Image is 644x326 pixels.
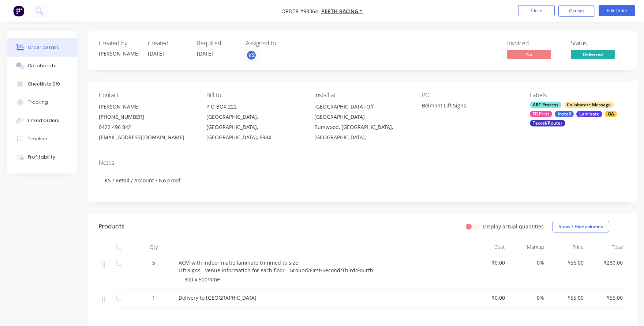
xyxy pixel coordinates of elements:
[555,111,574,117] div: Install
[132,240,176,254] div: Qty
[246,50,257,61] button: KS
[152,259,155,266] span: 5
[148,40,188,47] div: Created
[179,259,373,274] span: ACM with indoor matte laminate trimmed to size Lift signs - venue information for each floor - Gr...
[518,5,555,16] button: Close
[99,40,139,47] div: Created by
[511,259,544,266] span: 0%
[28,99,48,106] div: Tracking
[422,102,513,112] div: Belmont Lift Signs
[28,44,59,51] div: Order details
[558,5,595,17] button: Options
[7,93,77,111] button: Tracking
[99,222,124,231] div: Products
[589,259,623,266] span: $280.00
[547,240,587,254] div: Price
[246,40,319,47] div: Assigned to
[99,132,195,143] div: [EMAIL_ADDRESS][DOMAIN_NAME]
[507,50,551,59] span: No
[184,276,221,283] span: 300 x 500mmH
[564,102,614,108] div: Collaborate Message
[99,159,626,166] div: Notes
[550,294,584,302] span: $55.00
[7,57,77,75] button: Collaborate
[197,40,237,47] div: Required
[571,50,615,61] button: Delivered
[7,75,77,93] button: Checklists 0/0
[7,38,77,57] button: Order details
[314,102,410,143] div: [GEOGRAPHIC_DATA] Off [GEOGRAPHIC_DATA]Burswood, [GEOGRAPHIC_DATA], [GEOGRAPHIC_DATA],
[589,294,623,302] span: $55.00
[99,102,195,112] div: [PERSON_NAME]
[314,92,410,99] div: Install at
[99,122,195,132] div: 0422 496 842
[206,102,302,143] div: P O BOX 222[GEOGRAPHIC_DATA], [GEOGRAPHIC_DATA], [GEOGRAPHIC_DATA], 6984
[511,294,544,302] span: 0%
[7,148,77,166] button: Profitability
[7,111,77,130] button: Linked Orders
[99,102,195,143] div: [PERSON_NAME][PHONE_NUMBER]0422 496 842[EMAIL_ADDRESS][DOMAIN_NAME]
[206,112,302,143] div: [GEOGRAPHIC_DATA], [GEOGRAPHIC_DATA], [GEOGRAPHIC_DATA], 6984
[206,92,302,99] div: Bill to
[321,8,363,15] a: Perth Racing ^
[197,50,213,57] span: [DATE]
[148,50,164,57] span: [DATE]
[576,111,602,117] div: Laminate
[13,5,24,16] img: Factory
[28,136,47,142] div: Timeline
[507,40,562,47] div: Invoiced
[587,240,626,254] div: Total
[314,102,410,122] div: [GEOGRAPHIC_DATA] Off [GEOGRAPHIC_DATA]
[605,111,617,117] div: QA
[422,92,518,99] div: PO
[28,62,57,69] div: Collaborate
[99,112,195,122] div: [PHONE_NUMBER]
[571,50,615,59] span: Delivered
[571,40,626,47] div: Status
[508,240,547,254] div: Markup
[28,81,60,87] div: Checklists 0/0
[28,154,55,160] div: Profitability
[550,259,584,266] span: $56.00
[471,294,505,302] span: $0.00
[152,294,155,302] span: 1
[530,92,626,99] div: Labels
[99,50,139,57] div: [PERSON_NAME]
[179,294,257,301] span: Delivery to [GEOGRAPHIC_DATA]
[99,92,195,99] div: Contact
[206,102,302,112] div: P O BOX 222
[468,240,508,254] div: Cost
[471,259,505,266] span: $0.00
[530,120,565,126] div: Texcel/Router
[530,111,552,117] div: FB Print
[99,169,626,192] div: KS / Retail / Account / No proof
[314,122,410,143] div: Burswood, [GEOGRAPHIC_DATA], [GEOGRAPHIC_DATA],
[599,5,635,16] button: Edit Order
[483,223,544,230] label: Display actual quantities
[281,8,321,15] span: Order #98364 -
[553,221,609,232] button: Show / Hide columns
[530,102,561,108] div: ART Process
[28,117,59,124] div: Linked Orders
[7,130,77,148] button: Timeline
